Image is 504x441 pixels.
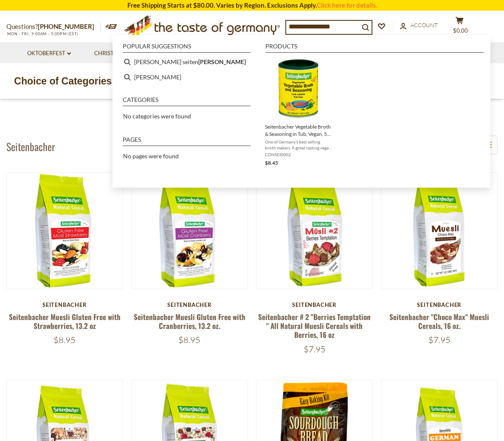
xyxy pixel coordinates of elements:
a: Click here for details. [317,1,377,9]
a: Seitenbacher # 2 "Berries Temptation " All Natural Muesli Cereals with Berries, 16 oz [258,312,371,340]
a: Christmas - PRE-ORDER [94,49,167,58]
h1: Seitenbacher [6,140,55,153]
img: Seitenbacher [7,173,123,289]
button: $0.00 [447,17,472,38]
a: Seitenbacher "Choco Max" Muesli Cereals, 16 oz. [389,312,489,331]
a: Oktoberfest [27,49,71,58]
li: dill seitenbacher [119,54,254,70]
a: Account [400,21,438,30]
a: Seitenbacher Muesli Gluten Free with Cranberries, 13.2 oz. [134,312,245,331]
span: Seitenbacher Vegetable Broth & Seasoning in Tub, Vegan, 5 oz. [265,123,332,138]
a: Seitenbacher Muesli Gluten Free with Strawberries, 13.2 oz [9,312,121,331]
span: CONSEI0002 [265,152,332,157]
img: Seitenbacher [132,173,248,289]
span: $7.95 [304,344,326,354]
div: Instant Search Results [113,35,490,188]
li: Products [265,43,484,53]
div: Seitenbacher [131,301,248,308]
li: dill [119,70,254,85]
a: [PHONE_NUMBER] [38,22,94,30]
b: [PERSON_NAME] [198,57,246,67]
li: Categories [123,97,251,106]
span: MON - FRI, 9:00AM - 5:00PM (EST) [6,31,79,36]
li: Seitenbacher Vegetable Broth & Seasoning in Tub, Vegan, 5 oz. [262,54,335,171]
span: No categories were found [123,112,191,120]
a: Seitenbacher Vegetable Broth & Seasoning in Tub, Vegan, 5 oz.One of Germany's best selling broth ... [265,58,332,167]
div: Seitenbacher [6,301,123,308]
span: $8.95 [178,334,200,345]
span: $8.95 [53,334,76,345]
span: No pages were found [123,152,179,160]
span: $8.45 [265,160,278,166]
span: One of Germany's best selling broth makers. A great tasting vegan broth made with with all natura... [265,139,332,151]
li: Pages [123,137,251,146]
span: $0.00 [453,27,468,34]
li: Popular suggestions [123,43,251,53]
p: Questions? [6,21,101,32]
div: Seitenbacher [381,301,498,308]
span: $7.95 [428,334,451,345]
img: Seitenbacher [381,173,497,289]
div: Seitenbacher [256,301,373,308]
span: Account [411,22,438,28]
img: Seitenbacher [256,173,372,289]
